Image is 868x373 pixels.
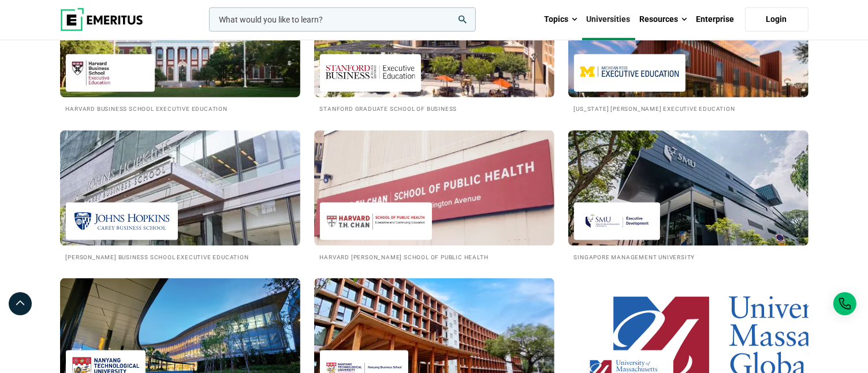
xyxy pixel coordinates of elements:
img: Johns Hopkins Carey Business School Executive Education [72,208,172,234]
img: Harvard Business School Executive Education [72,60,149,86]
h2: Harvard [PERSON_NAME] School of Public Health [320,252,549,262]
h2: Singapore Management University [574,252,803,262]
h2: Stanford Graduate School of Business [320,103,549,113]
img: Michigan Ross Executive Education [580,60,680,86]
a: Universities We Work With Harvard T.H. Chan School of Public Health Harvard [PERSON_NAME] School ... [314,130,554,262]
input: woocommerce-product-search-field-0 [209,8,476,32]
h2: Harvard Business School Executive Education [66,103,295,113]
img: Stanford Graduate School of Business [326,60,415,86]
img: Universities We Work With [60,130,300,246]
a: Login [745,8,809,32]
img: Harvard T.H. Chan School of Public Health [326,208,426,234]
h2: [PERSON_NAME] Business School Executive Education [66,252,295,262]
a: Universities We Work With Singapore Management University Singapore Management University [568,130,809,262]
img: Universities We Work With [568,130,809,246]
img: Singapore Management University [580,208,655,234]
a: Universities We Work With Johns Hopkins Carey Business School Executive Education [PERSON_NAME] B... [60,130,300,262]
img: Universities We Work With [314,130,554,246]
h2: [US_STATE] [PERSON_NAME] Executive Education [574,103,803,113]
